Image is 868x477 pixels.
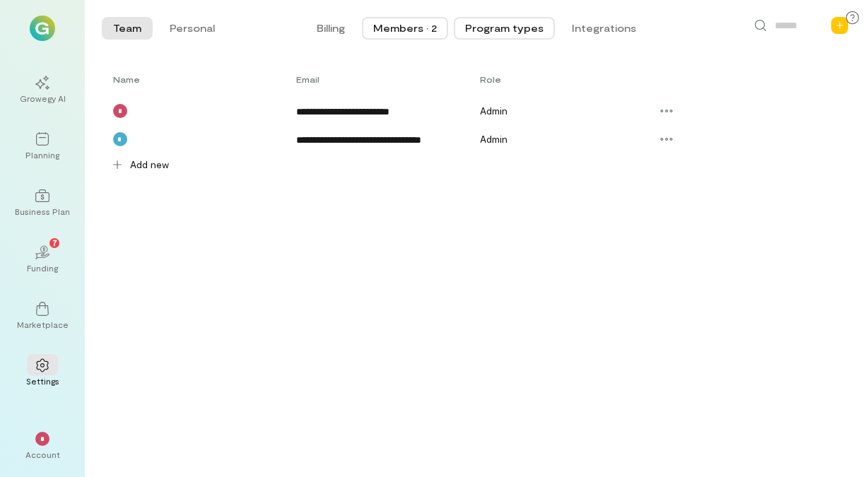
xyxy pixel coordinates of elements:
[113,73,296,85] div: Toggle SortBy
[27,262,58,273] div: Funding
[296,73,479,85] div: Toggle SortBy
[296,73,319,85] span: Email
[17,234,68,285] a: Funding
[317,21,345,35] span: Billing
[17,347,68,398] a: Settings
[480,74,501,84] span: Role
[373,21,437,35] div: Members · 2
[17,121,68,172] a: Planning
[17,290,68,341] a: Marketplace
[102,17,153,40] button: Team
[158,17,226,40] button: Personal
[454,17,555,40] button: Program types
[20,93,66,104] div: Growegy AI
[17,319,69,330] div: Marketplace
[15,206,70,217] div: Business Plan
[17,420,68,471] div: *Account
[561,17,647,40] button: Integrations
[828,14,851,37] div: Add new program
[26,375,59,387] div: Settings
[130,158,169,172] span: Add new
[305,17,356,40] button: Billing
[25,449,60,460] div: Account
[480,105,508,117] span: Admin
[52,236,57,249] span: 7
[25,149,59,160] div: Planning
[17,177,68,228] a: Business Plan
[113,73,140,85] span: Name
[17,64,68,115] a: Growegy AI
[480,133,508,145] span: Admin
[362,17,448,40] button: Members · 2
